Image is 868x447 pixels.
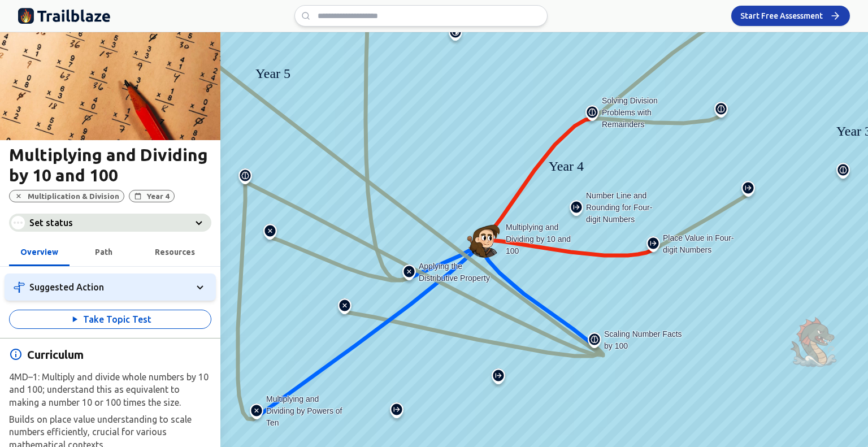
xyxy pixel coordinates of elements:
[739,181,757,201] img: Understanding Thousands and Hundreds
[29,282,104,292] span: Suggested Action
[336,298,354,319] img: Exploring Factors and Multiples
[712,102,730,122] img: Multiplication and Division Fact Mastery
[585,332,604,353] img: Scaling Number Facts by 100
[236,168,254,189] img: Applying Scaling by Fractions
[9,190,124,202] button: Multiplication & Division
[27,348,84,362] span: Curriculum
[147,192,170,201] span: Year 4
[538,156,594,173] div: Year 4
[248,403,266,424] img: Multiplying and Dividing by Powers of Ten
[261,224,279,244] img: Formal Methods for Multiplication
[467,222,503,258] img: Multiplying and Dividing by 10 and 100
[18,7,111,25] img: Trailblaze Education Logo
[129,190,175,202] button: Year 4
[538,156,594,176] div: Year 4
[28,192,119,201] span: Multiplication & Division
[731,6,850,26] button: Start Free Assessment
[245,63,301,80] div: Year 5
[567,200,585,220] img: Number Line and Rounding for Four-digit Numbers
[20,248,58,257] span: Overview
[400,264,418,285] img: Applying the Distributive Property
[155,248,195,257] span: Resources
[29,218,73,228] span: Set status
[245,63,301,84] div: Year 5
[9,310,211,329] button: Take Topic Test
[644,236,662,257] img: Place Value in Four-digit Numbers
[834,163,852,183] img: Scaling Number Facts by 10
[9,145,211,185] h1: Multiplying and Dividing by 10 and 100
[95,248,112,257] span: Path
[388,402,406,423] img: Place Value with Decimals
[583,105,601,125] img: Solving Division Problems with Remainders
[489,368,507,389] img: Understanding Decimals and Place Value
[5,274,216,301] button: Suggested Action
[446,25,465,45] img: Converting Mixed and Improper Fractions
